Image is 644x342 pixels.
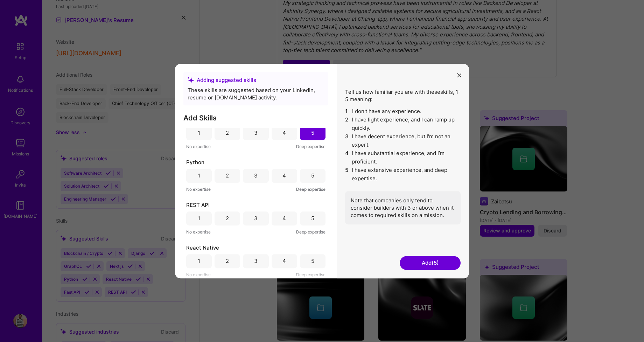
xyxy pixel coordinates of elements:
span: No expertise [186,271,211,278]
span: 4 [345,149,349,166]
span: Deep expertise [296,228,325,236]
div: 4 [282,172,286,180]
li: I have decent experience, but I'm not an expert. [345,132,461,149]
div: 3 [254,172,258,180]
div: 3 [254,258,258,265]
div: 1 [198,130,200,137]
div: 5 [311,215,314,222]
span: Deep expertise [296,143,325,150]
div: modal [175,64,469,278]
div: These skills are suggested based on your LinkedIn, resume or [DOMAIN_NAME] activity. [188,86,324,101]
div: 3 [254,130,258,137]
div: 4 [282,215,286,222]
div: 1 [198,258,200,265]
div: 1 [198,215,200,222]
span: Deep expertise [296,271,325,278]
div: 5 [311,258,314,265]
div: Adding suggested skills [188,76,324,84]
li: I don't have any experience. [345,107,461,116]
div: 4 [282,130,286,137]
div: Tell us how familiar you are with these skills , 1-5 meaning: [345,88,461,224]
div: Note that companies only tend to consider builders with 3 or above when it comes to required skil... [345,191,461,224]
li: I have substantial experience, and I’m proficient. [345,149,461,166]
li: I have extensive experience, and deep expertise. [345,166,461,183]
i: icon Close [457,74,461,78]
span: No expertise [186,186,211,193]
span: Deep expertise [296,186,325,193]
div: 1 [198,172,200,180]
div: 2 [226,258,229,265]
span: REST API [186,201,210,209]
div: 2 [226,172,229,180]
div: 3 [254,215,258,222]
div: 2 [226,130,229,137]
div: 5 [311,130,314,137]
span: 2 [345,116,349,132]
span: 3 [345,132,349,149]
i: icon SuggestedTeams [188,77,194,83]
span: No expertise [186,228,211,236]
div: 2 [226,215,229,222]
span: Python [186,159,204,166]
button: Add(5) [400,256,461,270]
span: No expertise [186,143,211,150]
span: React Native [186,244,219,251]
div: 5 [311,172,314,180]
div: 4 [282,258,286,265]
span: 1 [345,107,349,116]
h3: Add Skills [183,114,328,122]
li: I have light experience, and I can ramp up quickly. [345,116,461,132]
span: 5 [345,166,349,183]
